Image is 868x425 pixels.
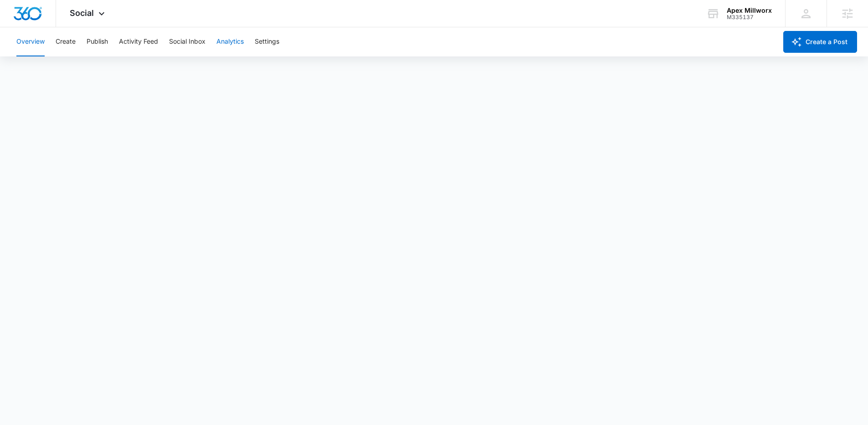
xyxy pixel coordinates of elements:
button: Analytics [216,27,244,56]
button: Overview [16,27,45,56]
div: account name [727,7,772,14]
button: Settings [255,27,279,56]
span: Social [70,8,94,18]
button: Activity Feed [119,27,158,56]
button: Create [56,27,76,56]
button: Publish [87,27,108,56]
button: Create a Post [783,31,857,53]
button: Social Inbox [169,27,205,56]
div: account id [727,14,772,20]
